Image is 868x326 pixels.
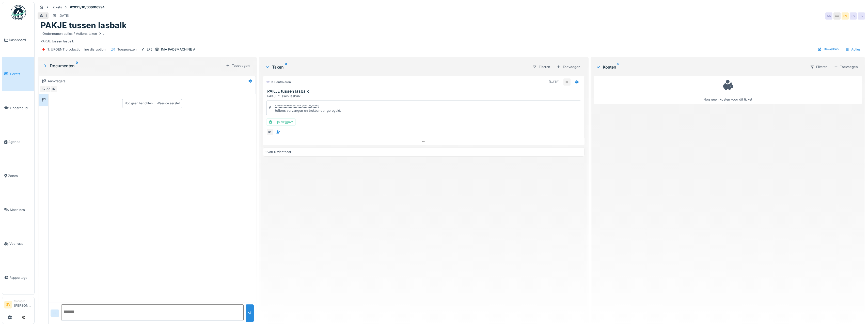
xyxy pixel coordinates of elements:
div: Taken [265,64,528,70]
div: [DATE] [549,79,560,84]
div: [DATE] [58,13,69,18]
div: Nog geen berichten … Wees de eerste! [124,101,180,106]
li: [PERSON_NAME] [14,299,32,310]
sup: 0 [285,64,287,70]
div: Aanvragers [48,79,66,84]
div: Acties [843,46,863,53]
img: Badge_color-CXgf-gQk.svg [11,5,26,20]
span: Tickets [9,72,32,76]
div: AA [825,12,832,20]
div: AA [833,12,841,20]
div: 1 [45,13,47,18]
div: Manager [14,299,32,303]
div: IK [266,129,273,136]
div: Toegewezen [117,47,137,52]
div: Tickets [51,5,62,10]
div: Toevoegen [224,62,252,69]
div: IMA PADSMACHINE A [161,47,195,52]
div: Bewerken [816,46,841,53]
div: Documenten [43,63,224,69]
div: Te controleren [266,80,291,84]
div: Afsluit opmerking van [PERSON_NAME] [275,104,319,108]
a: Rapportage [2,261,34,295]
div: L75 [147,47,152,52]
div: SV [40,86,47,93]
div: teflons vervangen en trekbander geregeld. [275,108,341,113]
a: Tickets [2,57,34,91]
div: Lijn Vrijgave [266,118,296,126]
span: Dashboard [9,38,32,42]
div: 1 van 0 zichtbaar [265,150,291,154]
div: IK [563,78,571,86]
sup: 0 [76,63,78,69]
div: Filteren [808,63,830,71]
div: Toevoegen [832,63,860,70]
a: Zones [2,159,34,193]
span: Machines [10,207,32,212]
a: SV Manager[PERSON_NAME] [4,299,32,311]
a: Dashboard [2,23,34,57]
strong: #2025/10/336/06994 [68,5,107,10]
a: Onderhoud [2,91,34,125]
div: Toevoegen [555,63,582,70]
div: SV [842,12,849,20]
li: SV [4,301,12,308]
div: IK [50,86,57,93]
span: Rapportage [9,275,32,280]
div: Nog geen kosten voor dit ticket [597,78,859,102]
a: Machines [2,193,34,227]
span: Voorraad [9,241,32,246]
div: 1. URGENT production line disruption [48,47,106,52]
div: Kosten [596,64,806,70]
div: PAKJE tussen lasbalk [41,30,862,44]
sup: 0 [617,64,620,70]
span: Agenda [8,139,32,144]
div: PAKJE tussen lasbalk [267,94,582,99]
div: SV [858,12,865,20]
a: Voorraad [2,227,34,261]
span: Onderhoud [10,106,32,110]
h3: PAKJE tussen lasbalk [267,89,582,94]
div: SV [850,12,857,20]
a: Agenda [2,125,34,159]
h1: PAKJE tussen lasbalk [41,21,127,30]
div: Filteren [530,63,553,71]
span: Zones [8,173,32,178]
div: Ondernomen acties / Actions taken . [42,31,104,36]
div: AA [45,86,52,93]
